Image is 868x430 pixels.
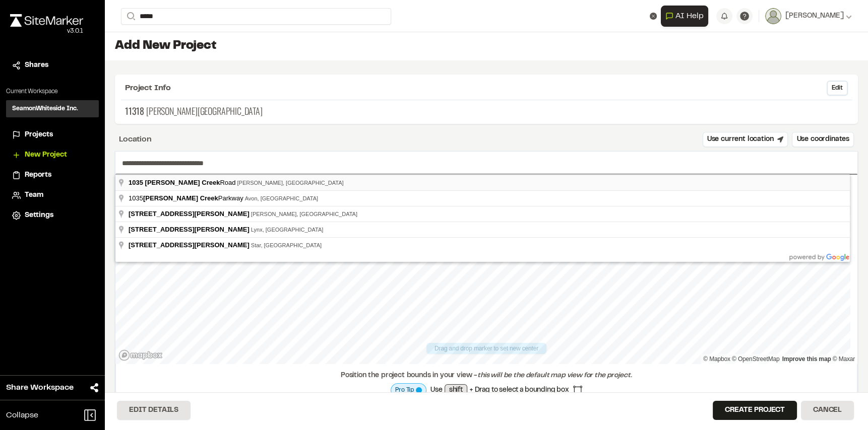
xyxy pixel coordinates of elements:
[251,242,322,248] span: Star, [GEOGRAPHIC_DATA]
[125,104,144,118] span: 11318
[129,179,143,186] span: 1035
[827,81,848,96] button: Edit
[237,180,343,186] span: [PERSON_NAME], [GEOGRAPHIC_DATA]
[12,170,93,181] a: Reports
[416,387,422,393] span: Map layer is currently processing to full resolution
[445,384,467,396] span: shift
[12,190,93,201] a: Team
[10,14,83,27] img: rebrand.png
[25,210,53,221] span: Settings
[121,8,139,25] button: Search
[661,6,712,27] div: Open AI Assistant
[115,175,850,365] canvas: Map
[119,133,152,146] div: Location
[129,179,237,186] span: Road
[477,373,632,379] span: this will be the default map view for the project.
[117,401,191,420] button: Edit Details
[391,383,582,397] div: Use + Drag to select a bounding box
[25,170,51,181] span: Reports
[125,104,848,118] p: [PERSON_NAME][GEOGRAPHIC_DATA]
[12,150,93,161] a: New Project
[122,370,851,381] div: Position the project bounds in your view -
[115,38,858,54] h1: Add New Project
[10,27,83,36] div: Oh geez...please don't...
[118,349,163,361] a: Mapbox logo
[703,355,730,363] a: Mapbox
[833,355,855,363] a: Maxar
[12,60,93,71] a: Shares
[6,87,99,96] p: Current Workspace
[251,227,323,233] span: Lynx, [GEOGRAPHIC_DATA]
[129,194,245,202] span: 1035 Parkway
[6,382,74,394] span: Share Workspace
[129,226,250,233] span: [STREET_ADDRESS][PERSON_NAME]
[25,190,43,201] span: Team
[391,383,426,397] div: Map layer is currently processing to full resolution
[395,386,414,395] span: Pro Tip
[25,60,48,71] span: Shares
[129,241,250,249] span: [STREET_ADDRESS][PERSON_NAME]
[713,401,797,420] button: Create Project
[129,210,250,218] span: [STREET_ADDRESS][PERSON_NAME]
[765,8,781,24] img: User
[12,129,93,140] a: Projects
[675,10,704,22] span: AI Help
[792,132,854,147] button: Use coordinates
[650,13,657,20] button: Clear text
[765,8,852,24] button: [PERSON_NAME]
[801,401,854,420] button: Cancel
[145,179,220,186] span: [PERSON_NAME] Creek
[125,82,171,94] span: Project Info
[12,104,78,113] h3: SeamonWhiteside Inc.
[25,129,53,140] span: Projects
[251,211,357,217] span: [PERSON_NAME], [GEOGRAPHIC_DATA]
[6,409,38,421] span: Collapse
[25,150,67,161] span: New Project
[703,132,788,147] button: Use current location
[785,11,844,22] span: [PERSON_NAME]
[12,210,93,221] a: Settings
[245,195,319,201] span: Avon, [GEOGRAPHIC_DATA]
[732,355,780,363] a: OpenStreetMap
[782,355,831,363] a: Map feedback
[661,6,708,27] button: Open AI Assistant
[143,194,218,202] span: [PERSON_NAME] Creek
